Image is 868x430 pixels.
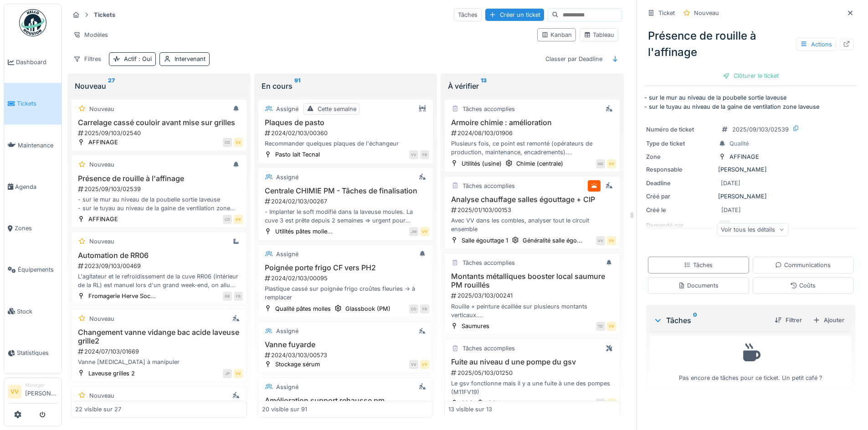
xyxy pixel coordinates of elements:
sup: 0 [693,315,697,326]
div: Modèles [69,28,112,41]
a: Zones [4,207,62,249]
div: PPC [462,399,473,407]
div: Vanne [MEDICAL_DATA] à manipuler [75,358,243,366]
div: Assigné [276,383,298,391]
a: Dashboard [4,41,62,83]
div: FB [234,292,243,301]
div: Documents [678,281,719,290]
h3: Automation de RR06 [75,251,243,260]
div: Intervenant [175,55,205,63]
div: Salle égouttage 1 [462,236,508,245]
a: Statistiques [4,332,62,374]
div: 2024/08/103/01906 [450,129,616,137]
div: Type de ticket [646,139,714,148]
sup: 13 [481,81,487,91]
span: Agenda [15,182,58,191]
div: 2025/03/103/00241 [450,291,616,300]
div: AFFINAGE [88,138,118,147]
div: L'agitateur et le refroidissement de la cuve RR06 (intérieur de la RL) est manuel lors d'un grand... [75,272,243,289]
div: [DATE] [721,179,740,187]
div: Zone [646,152,714,161]
span: Dashboard [16,58,58,66]
div: JP [223,369,232,378]
div: Ajouter [809,314,848,326]
span: Équipements [18,265,58,274]
div: - Implanter le soft modifié dans la laveuse moules. La cuve 3 est prête depuis 2 semaines => urge... [262,207,430,225]
h3: Plaques de pasto [262,118,430,127]
div: 20 visible sur 91 [262,405,307,414]
div: Utilités (usine) [462,159,502,168]
div: VV [234,215,243,224]
div: Communications [775,261,831,269]
div: Nouveau [694,9,719,17]
div: TD [596,322,605,331]
div: GB [223,292,232,301]
div: Coûts [790,281,816,290]
div: Qualité [729,139,749,148]
span: Maintenance [18,141,58,150]
div: FB [420,304,429,314]
li: VV [8,385,21,399]
div: Nouveau [89,105,114,113]
div: Tâches [653,315,767,326]
div: Filtrer [771,314,806,326]
div: VV [607,159,616,168]
div: Filtres [69,52,105,66]
div: Fromagerie Herve Soc... [88,292,156,300]
div: 2025/05/103/01250 [450,369,616,377]
div: Responsable [646,165,714,174]
div: Assigné [276,250,298,258]
div: 13 visible sur 13 [448,405,492,414]
img: Badge_color-CXgf-gQk.svg [19,9,46,36]
div: Tâches accomplies [462,105,515,113]
a: VV Manager[PERSON_NAME] [8,382,58,404]
div: Utilités pâtes molle... [275,227,333,236]
div: Voir tous les détails [717,223,788,236]
div: Assigné [276,327,298,335]
div: MK [596,399,605,408]
div: Généralité salle égo... [523,236,582,245]
div: 2024/02/103/00095 [264,274,430,283]
div: Actions [796,38,836,51]
div: JM [409,227,418,236]
div: Rouille + peinture écaillée sur plusieurs montants verticaux. voir pour modifier les support en i... [448,302,616,319]
h3: Analyse chauffage salles égouttage + CIP [448,195,616,204]
div: 2024/07/103/01669 [77,347,243,356]
div: Chimie (centrale) [516,159,563,168]
div: Nouveau [89,391,114,400]
div: 2025/09/103/02539 [77,185,243,193]
div: [DATE] [721,206,741,214]
div: Tâches accomplies [462,344,515,353]
div: FB [420,150,429,159]
div: NG [596,159,605,168]
div: Créé le [646,206,714,214]
div: Manager [25,382,58,389]
div: VV [607,399,616,408]
div: Assigné [276,105,298,113]
a: Stock [4,291,62,332]
span: Statistiques [17,349,58,357]
p: - sur le mur au niveau de la poubelle sortie laveuse - sur le tuyau au niveau de la gaine de vent... [644,93,857,111]
h3: Armoire chimie : amélioration [448,118,616,127]
a: Équipements [4,249,62,290]
div: VV [420,360,429,369]
span: : Oui [137,56,152,62]
h3: Montants métalliques booster local saumure PM rouillés [448,272,616,289]
div: Nouveau [75,81,243,91]
div: Pas encore de tâches pour ce ticket. Un petit café ? [656,340,846,382]
div: Présence de rouille à l'affinage [644,24,857,64]
div: Tâches [684,261,713,269]
div: En cours [262,81,430,91]
div: Ticket [658,9,675,17]
h3: Carrelage cassé couloir avant mise sur grilles [75,118,243,127]
sup: 91 [294,81,300,91]
div: VV [409,150,418,159]
div: 2024/02/103/00267 [264,197,430,206]
div: AFFINAGE [88,215,118,223]
div: Tâches accomplies [462,182,515,190]
div: Recommander quelques plaques de l'échangeur [262,139,430,148]
div: 2024/02/103/00360 [264,129,430,137]
div: Pasto lait Tecnal [275,150,320,159]
div: Nouveau [89,160,114,169]
h3: Changement vanne vidange bac acide laveuse grille2 [75,328,243,345]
